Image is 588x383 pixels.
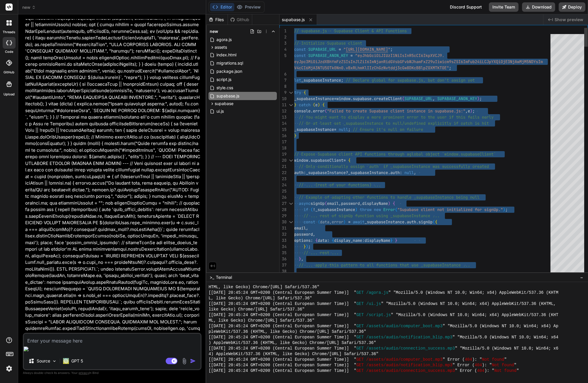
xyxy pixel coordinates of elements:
div: 8 [279,83,287,90]
span: // ... rest ... [304,250,339,255]
span: " "Mozilla/5.0 (Windows NT 10.0; Win64; x6 [455,346,558,351]
span: [[DATE] 20:45:24 GMT+0200 (Central European Summer Time)] " [209,323,356,329]
span: // supabase.js - Supabase Client & API Functions [294,28,407,33]
span: 404 [475,362,482,368]
span: privacy [79,371,89,374]
span: // Or at least set _supabaseInstance to null/undef [299,121,416,126]
span: "Failed to create Supabase client instance in supa [327,108,444,114]
div: 2 [279,34,287,40]
span: . [350,96,353,101]
span: Not found [494,368,517,374]
span: = [339,47,341,52]
div: 26 [279,194,287,200]
div: 10 [279,96,287,102]
label: code [5,49,13,54]
span: ined explicitly if catch is hit [416,121,489,126]
span: [[DATE] 20:45:24 GMT+0200 (Central European Summer Time)] " [209,301,356,307]
span: supabaseClient [311,158,343,163]
span: " [343,47,346,52]
span: { [322,102,325,107]
span: ) [503,207,505,212]
span: " Error ( [453,362,475,368]
span: null [339,127,348,132]
span: ; [308,244,311,249]
p: GPT 5 [71,358,83,364]
span: // Ensure it's null on failure [353,127,423,132]
span: L, like Gecko) Chrome/[URL] Safari/537.36" [209,296,312,301]
span: = [334,127,336,132]
span: stance was successfully created [416,164,489,169]
span: // ... apply this pattern to all functions that us [299,262,416,268]
span: // You might want to display a more prominent erro [299,114,416,120]
span: { [304,90,306,95]
span: Not found [482,357,504,362]
span: GET [356,323,364,329]
div: 12 [279,108,287,114]
span: ; [390,47,393,52]
span: . [404,219,407,225]
span: ): " [472,357,482,362]
span: // Declare global for supabase.js, but don't assig [346,77,463,83]
div: 36 [279,256,287,262]
span: const [294,47,306,52]
span: = [348,219,350,225]
span: window [336,96,350,101]
div: 18 [279,145,287,151]
span: " [516,368,519,374]
span: // Expose Supabase client API functions through a [294,151,409,157]
div: 19 [279,151,287,157]
span: ): " [482,362,492,368]
div: 7 [279,77,287,83]
span: ( [313,102,315,107]
span: // Initialize Supabase client [294,41,362,46]
span: { [348,158,350,163]
label: GitHub [4,70,14,75]
div: 23 [279,176,287,182]
span: try [294,90,301,95]
span: // ... (rest of your functions) ... [299,182,381,188]
span: ( [325,201,327,206]
span: SUPABASE_URL [308,47,336,52]
span: ) [388,201,390,206]
span: NDYsIm [529,59,543,64]
div: 9 [279,90,287,96]
span: supabase [353,96,372,101]
div: 6 [279,71,287,77]
span: new [210,28,218,34]
span: [[DATE] 20:45:24 GMT+0200 (Central European Summer Time)] " [209,362,356,368]
div: 15 [279,126,287,133]
span: [[DATE] 20:45:24 GMT+0200 (Central European Summer Time)] " [209,335,356,340]
span: ; [341,77,343,83]
span: _supabaseInstance [301,77,341,83]
div: 34 [279,244,287,250]
span: } [395,238,397,243]
div: 28 [279,207,287,213]
span: displayName [362,201,388,206]
span: . [308,158,311,163]
span: error [313,108,325,114]
div: Files [206,17,228,23]
span: /assets/audio/computer_boot.mp3 [366,323,443,329]
span: const [294,53,306,58]
span: /assets/audio/notification_blip.mp3 [366,362,453,368]
span: index.html [216,51,237,58]
span: , [414,170,416,175]
div: 3 [279,40,287,46]
span: = [334,96,336,101]
span: signUp [418,219,433,225]
span: , [313,232,315,237]
span: GET [356,301,364,307]
span: ; [479,96,482,101]
span: HTML, like Gecko) Chrome/[URL] Safari/537.36" [209,284,319,290]
span: package.json [216,68,243,75]
span: // ... rest of signUp function using _supabaseInst [304,213,421,218]
span: signUp [311,201,325,206]
div: 25 [279,188,287,194]
span: supabaseInstance being null [416,195,479,200]
span: window [294,158,308,163]
span: SUPABASE_URL [404,96,433,101]
span: /assets/audio/connection_success.mp3 [366,368,455,374]
div: 27 [279,200,287,207]
span: ? [346,170,348,175]
span: { [435,219,437,225]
